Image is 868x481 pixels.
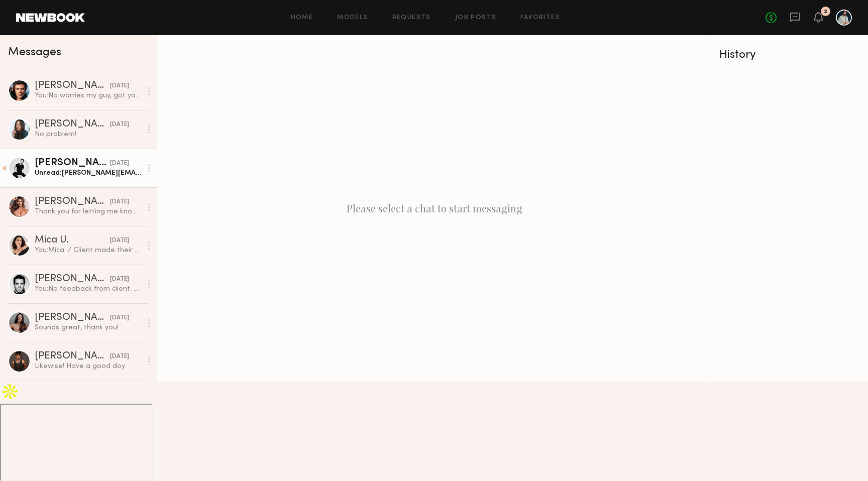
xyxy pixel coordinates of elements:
[35,274,110,284] div: [PERSON_NAME]
[110,120,129,130] div: [DATE]
[110,236,129,246] div: [DATE]
[291,15,313,21] a: Home
[35,246,142,255] div: You: Mica :/ Client made their decision [DATE]. I feel like they would have really liked your ene...
[455,15,497,21] a: Job Posts
[157,35,711,382] div: Please select a chat to start messaging
[35,91,142,100] div: You: No worries my guy, got you locked in, thank you!
[110,159,129,168] div: [DATE]
[719,49,860,61] div: History
[35,323,142,332] div: Sounds great, thank you!
[35,197,110,207] div: [PERSON_NAME]
[110,352,129,362] div: [DATE]
[824,9,827,15] div: 2
[8,47,61,58] span: Messages
[520,15,560,21] a: Favorites
[35,362,142,371] div: Likewise! Have a good doy
[35,207,142,216] div: Thank you for letting me know! No worries, hope to work with you in the future
[35,313,110,323] div: [PERSON_NAME]
[35,158,110,168] div: [PERSON_NAME]
[35,130,142,139] div: No problem!
[35,235,110,246] div: Mica U.
[392,15,431,21] a: Requests
[110,81,129,91] div: [DATE]
[110,275,129,284] div: [DATE]
[35,351,110,362] div: [PERSON_NAME]
[35,81,110,91] div: [PERSON_NAME]
[110,313,129,323] div: [DATE]
[35,119,110,130] div: [PERSON_NAME]
[35,168,142,178] div: Unread: [PERSON_NAME][EMAIL_ADDRESS][PERSON_NAME][DOMAIN_NAME]
[337,15,368,21] a: Models
[110,197,129,207] div: [DATE]
[35,284,142,294] div: You: No feedback from client. They just sent me the ones they wanted and that was it, sorry my guy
